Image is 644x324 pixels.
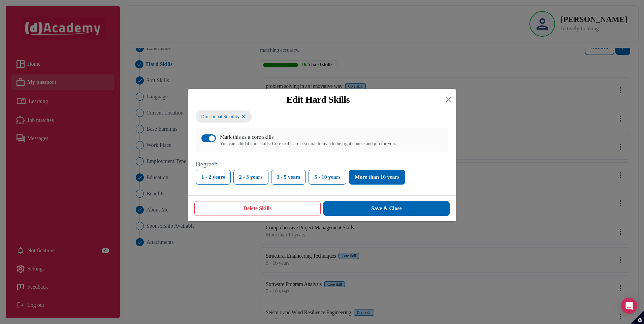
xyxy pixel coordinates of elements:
button: More than 10 years [349,170,405,185]
button: Delete Skills [194,201,321,216]
button: Directional Stability [196,110,252,123]
button: Save & Close [323,201,450,216]
div: Open Intercom Messenger [621,298,637,314]
button: 3 - 5 years [271,170,306,185]
div: Mark this as a core skills [220,134,396,140]
p: Degree [196,160,448,168]
button: 5 - 10 years [309,170,346,185]
button: 1 - 2 years [196,170,231,185]
button: 2 - 3 years [233,170,268,185]
span: Directional Stability [201,113,239,120]
button: Close [443,94,454,105]
button: Mark this as a core skillsYou can add 14 core skills. Core skills are essential to match the righ... [201,134,216,142]
div: You can add 14 core skills. Core skills are essential to match the right course and job for you. [220,141,396,147]
div: Edit Hard Skills [193,94,443,105]
button: Set cookie preferences [631,311,644,324]
img: x [241,114,246,120]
